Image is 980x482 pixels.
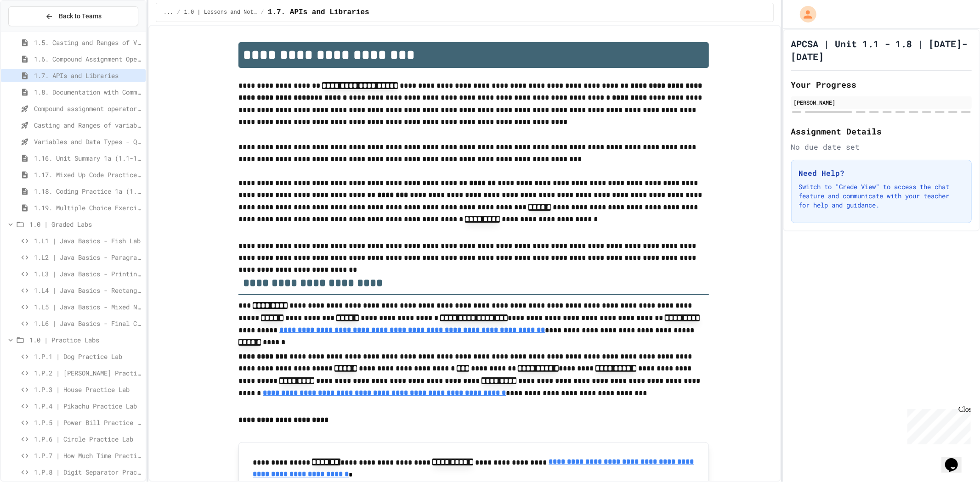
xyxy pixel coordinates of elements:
[34,451,142,460] span: 1.P.7 | How Much Time Practice Lab
[268,7,369,18] span: 1.7. APIs and Libraries
[34,252,142,262] span: 1.L2 | Java Basics - Paragraphs Lab
[34,269,142,279] span: 1.L3 | Java Basics - Printing Code Lab
[34,203,142,213] span: 1.19. Multiple Choice Exercises for Unit 1a (1.1-1.6)
[34,352,142,361] span: 1.P.1 | Dog Practice Lab
[34,71,142,80] span: 1.7. APIs and Libraries
[261,9,264,16] span: /
[34,286,142,295] span: 1.L4 | Java Basics - Rectangle Lab
[34,418,142,427] span: 1.P.5 | Power Bill Practice Lab
[799,168,964,179] h3: Need Help?
[164,9,174,16] span: ...
[791,78,972,91] h2: Your Progress
[34,120,142,130] span: Casting and Ranges of variables - Quiz
[799,182,964,210] p: Switch to "Grade View" to access the chat feature and communicate with your teacher for help and ...
[184,9,257,16] span: 1.0 | Lessons and Notes
[29,219,142,229] span: 1.0 | Graded Labs
[34,186,142,196] span: 1.18. Coding Practice 1a (1.1-1.6)
[34,319,142,328] span: 1.L6 | Java Basics - Final Calculator Lab
[34,236,142,246] span: 1.L1 | Java Basics - Fish Lab
[34,137,142,146] span: Variables and Data Types - Quiz
[34,170,142,179] span: 1.17. Mixed Up Code Practice 1.1-1.6
[34,368,142,378] span: 1.P.2 | [PERSON_NAME] Practice Lab
[791,125,972,138] h2: Assignment Details
[177,9,180,16] span: /
[34,87,142,97] span: 1.8. Documentation with Comments and Preconditions
[34,104,142,113] span: Compound assignment operators - Quiz
[8,6,138,26] button: Back to Teams
[34,434,142,444] span: 1.P.6 | Circle Practice Lab
[34,54,142,64] span: 1.6. Compound Assignment Operators
[34,385,142,394] span: 1.P.3 | House Practice Lab
[34,38,142,47] span: 1.5. Casting and Ranges of Values
[34,302,142,312] span: 1.L5 | Java Basics - Mixed Number Lab
[59,11,102,21] span: Back to Teams
[791,37,972,63] h1: APCSA | Unit 1.1 - 1.8 | [DATE]-[DATE]
[29,335,142,345] span: 1.0 | Practice Labs
[941,445,971,473] iframe: chat widget
[4,4,63,58] div: Chat with us now!Close
[794,98,969,106] div: [PERSON_NAME]
[34,401,142,411] span: 1.P.4 | Pikachu Practice Lab
[790,4,819,25] div: My Account
[904,405,971,444] iframe: chat widget
[34,153,142,163] span: 1.16. Unit Summary 1a (1.1-1.6)
[34,467,142,477] span: 1.P.8 | Digit Separator Practice Lab
[791,141,972,152] div: No due date set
